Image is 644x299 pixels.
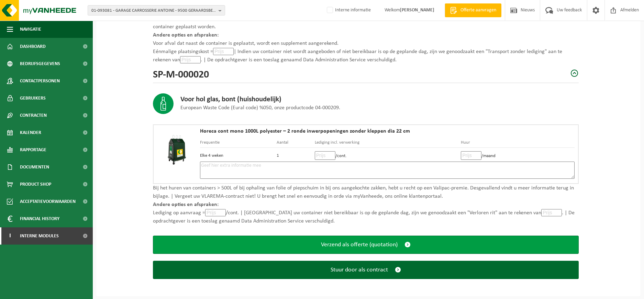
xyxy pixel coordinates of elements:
p: European Waste Code (Eural code) %050, onze productcode 04-000209. [180,104,340,112]
span: Contracten [20,107,47,124]
input: Prijs [213,48,234,55]
th: Lediging incl. verwerking [315,139,461,148]
strong: [PERSON_NAME] [400,8,434,13]
button: Stuur door als contract [153,261,579,279]
th: Huur [461,139,575,148]
span: Acceptatievoorwaarden [20,193,76,210]
input: Prijs [461,151,481,160]
span: Documenten [20,158,49,176]
input: Prijs [180,56,201,63]
span: Kalender [20,124,41,141]
h2: SP-M-000020 [153,68,209,79]
label: Interne informatie [325,5,371,16]
span: Gebruikers [20,90,46,107]
span: Contactpersonen [20,72,60,90]
p: Andere opties en afspraken: [153,31,579,39]
span: Bedrijfsgegevens [20,55,60,72]
td: /maand [461,148,575,162]
span: 01-093081 - GARAGE CARROSSERIE ANTOINE - 9500 GERAARDSBERGEN, [STREET_ADDRESS] [91,6,216,16]
th: Aantal [277,139,315,148]
p: Bij het huren van containers > 500L of bij ophaling van folie of piepschuim in bij ons aangekocht... [153,184,579,200]
span: I [7,227,13,245]
span: Navigatie [20,21,41,38]
h4: Horeca cont mono 1000L polyester – 2 ronde inwerpopeningen zonder kleppen dia 22 cm [200,128,575,134]
button: Verzend als offerte (quotation) [153,236,579,254]
td: /cont. [315,148,461,162]
span: Stuur door als contract [331,266,388,274]
p: Andere opties en afspraken: [153,200,579,209]
span: Financial History [20,210,59,227]
td: Elke 4 weken [200,148,277,162]
span: Dashboard [20,38,46,55]
span: Interne modules [20,227,59,245]
button: 01-093081 - GARAGE CARROSSERIE ANTOINE - 9500 GERAARDSBERGEN, [STREET_ADDRESS] [88,5,225,16]
span: Rapportage [20,141,46,158]
input: Prijs [205,209,226,216]
span: Offerte aanvragen [459,7,498,14]
th: Frequentie [200,139,277,148]
p: Lediging op aanvraag = /cont. | [GEOGRAPHIC_DATA] uw container niet bereikbaar is op de geplande ... [153,209,579,225]
a: Offerte aanvragen [445,3,501,17]
h3: Voor hol glas, bont (huishoudelijk) [180,95,340,104]
td: 1 [277,148,315,162]
input: Prijs [541,209,562,216]
span: Product Shop [20,176,51,193]
p: Eénmalige plaatsingskost = | Indien uw container niet wordt aangeboden of niet bereikbaar is op d... [153,48,579,64]
img: CR-HR-1C-1000-PES-01.png [157,128,197,172]
span: Verzend als offerte (quotation) [321,241,398,248]
input: Prijs [315,151,335,160]
p: Voor afval dat naast de container is geplaatst, wordt een supplement aangerekend. [153,39,579,48]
